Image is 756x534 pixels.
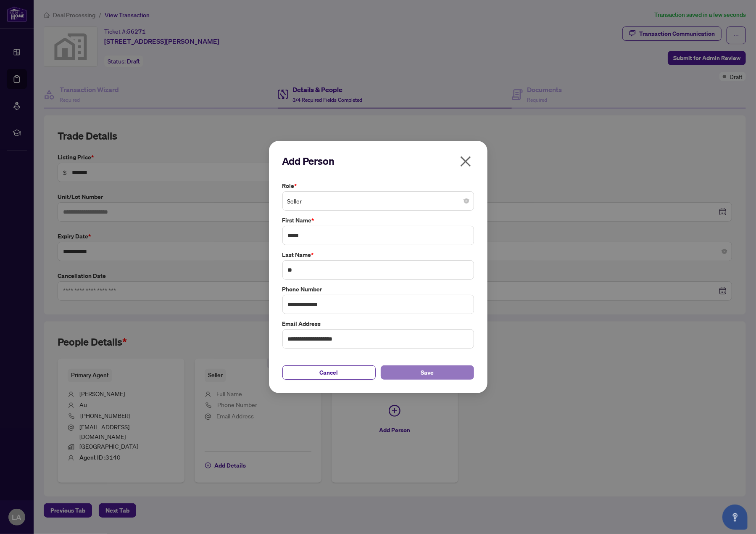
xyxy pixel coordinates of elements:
[282,365,376,380] button: Cancel
[287,193,469,209] span: Seller
[282,319,474,328] label: Email Address
[421,366,434,379] span: Save
[282,154,474,168] h2: Add Person
[464,198,469,204] span: close-circle
[459,155,472,168] span: close
[282,216,474,225] label: First Name
[282,250,474,259] label: Last Name
[282,181,474,190] label: Role
[282,285,474,294] label: Phone Number
[722,505,748,530] button: Open asap
[320,366,338,379] span: Cancel
[381,365,474,380] button: Save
